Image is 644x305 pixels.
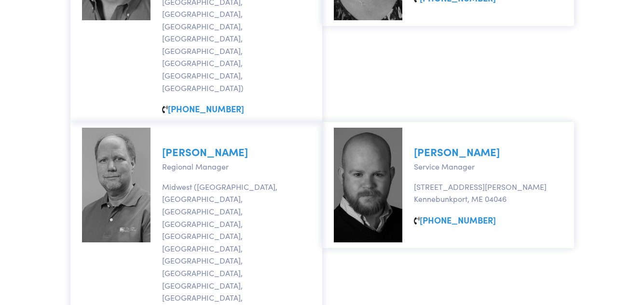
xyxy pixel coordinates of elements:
[162,144,248,159] a: [PERSON_NAME]
[414,181,562,205] p: [STREET_ADDRESS][PERSON_NAME] Kennebunkport, ME 04046
[162,160,311,173] p: Regional Manager
[420,214,496,226] a: [PHONE_NUMBER]
[414,144,500,159] a: [PERSON_NAME]
[82,128,151,242] img: david-larson.jpg
[334,128,402,242] img: ben-senning.jpg
[168,103,244,115] a: [PHONE_NUMBER]
[414,160,562,173] p: Service Manager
